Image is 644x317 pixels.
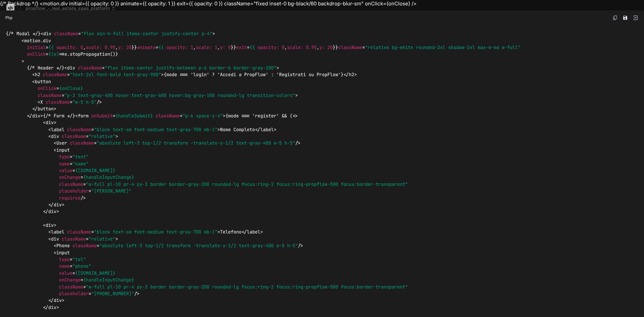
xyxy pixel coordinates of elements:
span: </ > [48,298,64,304]
span: "block text-sm font-medium text-gray-700 mb-1" [94,126,217,133]
span: 0 [228,44,231,50]
span: div [43,31,51,37]
span: onChange [59,174,80,180]
span: className [156,113,180,119]
span: 1 [215,44,217,50]
span: value [59,167,72,173]
span: < = > [41,31,215,37]
span: <> [292,113,298,119]
span: {{ [158,44,164,50]
span: animate [137,44,156,50]
span: < > [43,222,56,228]
span: div [67,65,75,71]
span: className [59,181,83,187]
span: 0 [80,44,83,50]
span: type [59,256,70,262]
span: < = > [48,126,220,133]
span: </ > [255,126,276,133]
span: "p-6 space-y-4" [182,113,223,119]
span: className [70,140,94,146]
span: onChange [59,277,80,283]
span: </ > [43,304,59,310]
span: "name" [72,161,89,167]
span: scale: [196,44,212,50]
span: < = = = = = = /> [5,147,408,201]
span: label [247,229,260,235]
span: div [32,113,40,119]
span: div [46,120,54,126]
span: value [59,270,72,276]
button: Save file [621,13,630,22]
span: {{ [48,44,54,50]
span: onClick [38,86,56,92]
span: < = /> [54,243,303,249]
span: className [62,236,86,242]
span: < = = > [75,113,225,119]
span: motion.div [24,38,51,44]
span: h2 [349,72,354,78]
span: h2 [35,72,40,78]
span: {[DOMAIN_NAME]} [75,167,115,173]
span: label [51,229,64,235]
span: onClick [27,51,46,57]
span: < > [43,120,56,126]
span: < = > [48,229,220,235]
span: User [56,140,67,146]
span: "block text-sm font-medium text-gray-700 mb-1" [94,229,217,235]
span: {handleSubmit} [115,113,153,119]
span: className [46,99,70,105]
span: opacity: [56,44,78,50]
span: div [51,236,59,242]
img: Open in Browser [633,15,639,21]
span: < = > [32,72,164,78]
span: className [78,65,102,71]
span: exit [236,44,247,50]
span: "absolute left-3 top-1/2 transform -translate-y-1/2 text-gray-400 w-5 h-5" [99,243,298,249]
span: 0.95 [306,44,317,50]
span: button [35,78,51,85]
span: className [54,31,78,37]
span: 1 [191,44,193,50]
span: < = = = = = = /> [5,250,408,297]
span: div [48,304,56,310]
span: div [46,222,54,228]
span: initial [27,44,46,50]
span: y: [118,44,123,50]
span: className [67,126,91,133]
span: 0 [282,44,284,50]
span: "text" [72,154,89,160]
span: className [43,72,67,78]
span: {handleInputChange} [83,277,134,283]
span: </ > [27,113,43,119]
span: placeholder [59,290,89,297]
span: "absolute left-3 top-1/2 transform -translate-y-1/2 text-gray-400 w-5 h-5" [97,140,295,146]
span: scale: [287,44,303,50]
span: 0.95 [105,44,115,50]
span: {handleInputChange} [83,174,134,180]
span: "relative" [89,236,115,242]
span: "[PERSON_NAME]" [91,188,131,194]
span: "w-5 h-5" [72,99,97,105]
span: div [51,133,59,139]
span: name [59,161,70,167]
span: label [51,126,64,133]
span: y: [220,44,225,50]
span: label [260,126,274,133]
span: button [38,106,54,112]
span: div [48,209,56,215]
span: {(e) [48,51,59,57]
span: </ > [48,202,64,208]
span: required [59,195,80,201]
span: < = = > [5,78,298,98]
span: "tel" [72,256,86,262]
span: y: [319,44,325,50]
span: "flex min-h-full items-center justify-center p-4" [81,31,212,37]
span: className [67,229,91,235]
span: < = > [64,65,279,71]
span: name [59,263,70,269]
span: "relative bg-white rounded-2xl shadow-2xl max-w-md w-full" [365,44,521,50]
span: {[DOMAIN_NAME]} [75,270,115,276]
span: "[PHONE_NUMBER]" [91,290,134,297]
span: input [56,250,70,256]
span: className [59,284,83,290]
